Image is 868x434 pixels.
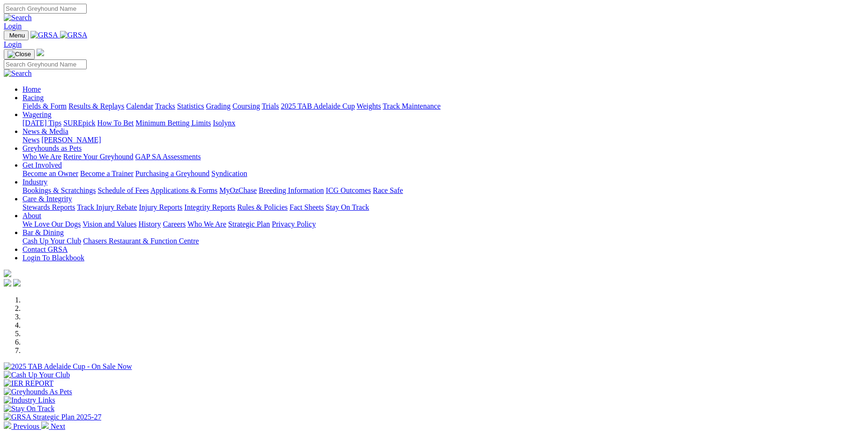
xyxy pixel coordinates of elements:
img: GRSA Strategic Plan 2025-27 [4,413,101,421]
span: Next [51,422,65,430]
a: Wagering [22,110,52,118]
input: Search [4,59,87,69]
a: News & Media [22,127,68,135]
a: Previous [4,422,41,430]
a: Strategic Plan [228,220,270,228]
div: News & Media [22,136,864,144]
a: [PERSON_NAME] [41,136,101,144]
img: chevron-left-pager-white.svg [4,421,11,429]
a: Applications & Forms [150,186,217,194]
a: Contact GRSA [22,245,67,253]
img: GRSA [60,31,88,39]
img: 2025 TAB Adelaide Cup - On Sale Now [4,362,132,371]
a: Become an Owner [22,169,78,177]
img: chevron-right-pager-white.svg [41,421,49,429]
a: Stay On Track [326,203,369,211]
img: Search [4,14,32,22]
a: Who We Are [187,220,226,228]
a: Become a Trainer [80,169,134,177]
a: Isolynx [213,119,235,127]
a: Results & Replays [68,102,124,110]
button: Toggle navigation [4,30,29,40]
a: Minimum Betting Limits [135,119,211,127]
a: Schedule of Fees [97,186,149,194]
a: MyOzChase [219,186,257,194]
a: Syndication [211,169,247,177]
a: Grading [206,102,231,110]
a: Login [4,22,22,30]
button: Toggle navigation [4,49,35,59]
img: logo-grsa-white.png [37,49,44,56]
a: Injury Reports [139,203,182,211]
a: About [22,212,41,220]
a: Privacy Policy [272,220,316,228]
img: twitter.svg [13,279,21,287]
div: Greyhounds as Pets [22,153,864,161]
img: Search [4,69,32,78]
img: Greyhounds As Pets [4,388,72,396]
img: logo-grsa-white.png [4,270,11,277]
img: Stay On Track [4,405,54,413]
img: GRSA [30,31,58,39]
a: 2025 TAB Adelaide Cup [281,102,355,110]
a: Login [4,40,22,48]
img: Close [7,51,31,58]
a: How To Bet [97,119,134,127]
div: Wagering [22,119,864,127]
a: Stewards Reports [22,203,75,211]
a: Get Involved [22,161,62,169]
a: Care & Integrity [22,195,72,203]
a: Weights [357,102,381,110]
a: Cash Up Your Club [22,237,81,245]
a: We Love Our Dogs [22,220,81,228]
a: Coursing [232,102,260,110]
a: Racing [22,94,44,102]
a: Statistics [177,102,204,110]
a: Who We Are [22,153,61,161]
a: Track Maintenance [383,102,441,110]
a: Trials [262,102,279,110]
a: Next [41,422,65,430]
div: Industry [22,186,864,195]
a: Fields & Form [22,102,67,110]
a: Greyhounds as Pets [22,144,82,152]
a: History [138,220,161,228]
a: SUREpick [63,119,95,127]
a: Home [22,85,41,93]
img: Industry Links [4,396,55,405]
a: Careers [163,220,186,228]
div: Care & Integrity [22,203,864,212]
a: Calendar [126,102,153,110]
a: [DATE] Tips [22,119,61,127]
div: Racing [22,102,864,110]
a: Industry [22,178,47,186]
a: Bar & Dining [22,228,64,236]
a: Bookings & Scratchings [22,186,96,194]
a: Login To Blackbook [22,254,84,262]
img: IER REPORT [4,379,53,388]
div: Bar & Dining [22,237,864,245]
a: News [22,136,39,144]
span: Menu [9,32,25,39]
a: GAP SA Assessments [135,153,201,161]
a: Track Injury Rebate [77,203,137,211]
a: Race Safe [373,186,403,194]
a: Fact Sheets [290,203,324,211]
input: Search [4,4,87,14]
a: Breeding Information [259,186,324,194]
a: Chasers Restaurant & Function Centre [83,237,199,245]
a: Tracks [155,102,175,110]
a: Integrity Reports [184,203,235,211]
img: facebook.svg [4,279,11,287]
a: Purchasing a Greyhound [135,169,210,177]
a: Retire Your Greyhound [63,153,134,161]
a: ICG Outcomes [326,186,371,194]
span: Previous [13,422,39,430]
a: Vision and Values [82,220,136,228]
div: Get Involved [22,169,864,178]
div: About [22,220,864,228]
a: Rules & Policies [237,203,288,211]
img: Cash Up Your Club [4,371,70,379]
